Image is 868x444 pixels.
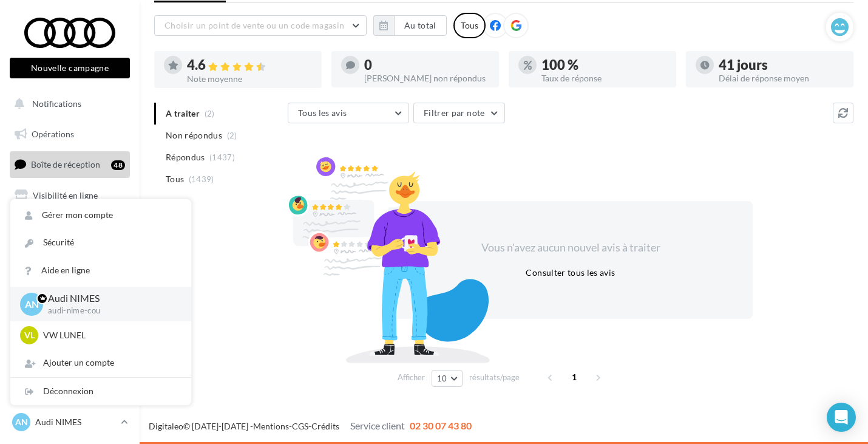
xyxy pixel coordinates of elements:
span: Service client [350,420,405,431]
button: 10 [432,370,463,387]
div: Tous [453,13,486,38]
p: Audi NIMES [35,416,116,428]
a: PLV et print personnalisable [7,273,132,309]
a: AN Audi NIMES [10,411,130,434]
div: Délai de réponse moyen [719,74,844,83]
span: Boîte de réception [31,159,100,169]
div: Open Intercom Messenger [827,403,856,432]
button: Nouvelle campagne [10,58,130,78]
span: 1 [565,367,584,387]
button: Tous les avis [288,103,409,123]
button: Au total [373,15,447,36]
div: 0 [364,58,489,72]
a: Boîte de réception48 [7,151,132,177]
div: 41 jours [719,58,844,72]
a: Médiathèque [7,243,132,268]
span: Notifications [32,98,81,109]
span: © [DATE]-[DATE] - - - [149,421,472,431]
span: Afficher [398,372,425,383]
span: 10 [437,374,447,383]
span: Tous [166,173,184,185]
span: (2) [227,131,237,140]
a: Digitaleo [149,421,183,431]
a: Sécurité [10,229,191,256]
span: Tous les avis [298,108,347,118]
span: Visibilité en ligne [33,190,98,200]
span: Opérations [32,129,74,139]
p: audi-nime-cou [48,306,172,316]
div: 48 [111,160,125,170]
p: Audi NIMES [48,292,172,306]
div: 100 % [541,58,666,72]
span: VL [24,329,35,341]
p: VW LUNEL [43,329,177,341]
button: Choisir un point de vente ou un code magasin [154,15,367,36]
a: Aide en ligne [10,257,191,284]
a: Visibilité en ligne [7,183,132,208]
div: 4.6 [187,58,312,72]
a: Campagnes [7,213,132,239]
a: Gérer mon compte [10,202,191,229]
button: Consulter tous les avis [521,265,620,280]
span: (1437) [209,152,235,162]
span: AN [15,416,28,428]
div: Déconnexion [10,378,191,405]
span: Non répondus [166,129,222,142]
button: Filtrer par note [413,103,505,123]
span: Choisir un point de vente ou un code magasin [164,20,344,30]
a: Mentions [253,421,289,431]
a: Opérations [7,121,132,147]
span: résultats/page [469,372,520,383]
span: (1439) [189,174,214,184]
span: Répondus [166,151,205,163]
div: Ajouter un compte [10,349,191,377]
a: Crédits [311,421,339,431]
a: CGS [292,421,308,431]
div: Note moyenne [187,75,312,83]
button: Au total [394,15,447,36]
span: AN [25,297,39,311]
button: Notifications [7,91,127,117]
div: [PERSON_NAME] non répondus [364,74,489,83]
div: Taux de réponse [541,74,666,83]
div: Vous n'avez aucun nouvel avis à traiter [466,240,675,256]
span: 02 30 07 43 80 [410,420,472,431]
